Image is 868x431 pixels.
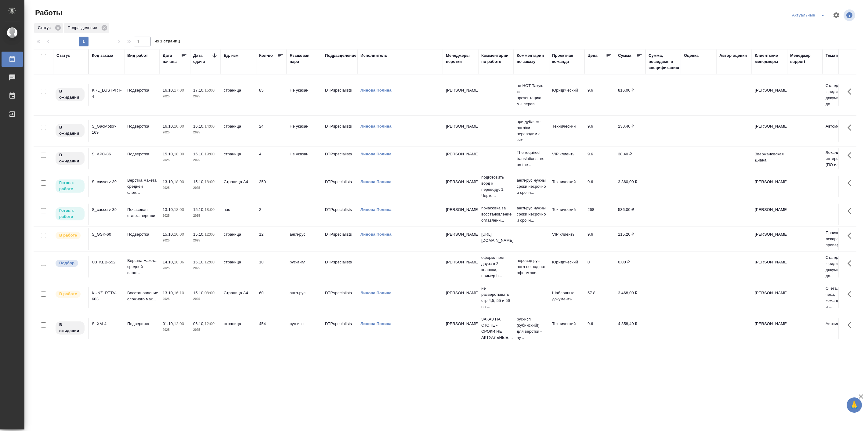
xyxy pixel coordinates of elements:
[163,53,181,65] div: Дата начала
[163,179,174,184] p: 13.10,
[325,53,356,59] div: Подразделение
[221,120,256,142] td: страница
[127,321,157,327] p: Подверстка
[584,120,615,142] td: 9.6
[615,204,646,225] td: 536,00 ₽
[174,207,184,212] p: 18:00
[826,285,855,310] p: Счета, акты, чеки, командировочные и ...
[163,232,174,237] p: 15.10,
[193,207,204,212] p: 15.10,
[92,290,121,302] div: KUNZ_RTTV-603
[174,232,184,237] p: 10:00
[844,256,859,271] button: Здесь прячутся важные кнопки
[752,148,787,169] td: Звержановская Диана
[826,83,855,107] p: Стандартные юридические документы, до...
[204,152,215,156] p: 19:00
[127,177,157,196] p: Верстка макета средней слож...
[517,119,546,143] p: при дубляже англ/кит переводим с кит ...
[552,53,581,65] div: Проектная команда
[174,179,184,184] p: 18:00
[847,397,862,413] button: 🙏
[221,228,256,250] td: страница
[193,232,204,237] p: 15.10,
[517,150,546,168] p: The required translations are on the ...
[481,205,511,223] p: почасовка за восстановление оглавлени...
[322,204,357,225] td: DTPspecialists
[290,53,319,65] div: Языковая пара
[446,231,475,237] p: [PERSON_NAME]
[193,185,218,191] p: 2025
[154,38,180,46] span: из 1 страниц
[844,287,859,302] button: Здесь прячутся важные кнопки
[193,291,204,295] p: 15.10,
[446,87,475,93] p: [PERSON_NAME]
[549,228,584,250] td: VIP клиенты
[204,88,215,92] p: 15:00
[59,180,81,192] p: Готов к работе
[221,256,256,277] td: страница
[174,260,184,264] p: 18:06
[55,179,85,193] div: Исполнитель может приступить к работе
[193,296,218,302] p: 2025
[549,120,584,142] td: Технический
[322,228,357,250] td: DTPspecialists
[204,260,215,264] p: 12:00
[844,228,859,243] button: Здесь прячутся важные кнопки
[256,84,287,106] td: 85
[68,25,99,31] p: Подразделение
[221,287,256,308] td: Страница А4
[584,256,615,277] td: 0
[55,207,85,221] div: Исполнитель может приступить к работе
[481,231,511,244] p: [URL][DOMAIN_NAME]..
[163,265,187,271] p: 2025
[127,290,157,302] p: Восстановление сложного мак...
[826,150,855,168] p: Локализация интерфейса (ПО или сайта)
[163,157,187,163] p: 2025
[193,213,218,219] p: 2025
[92,53,113,59] div: Код заказа
[92,321,121,327] div: S_XM-4
[193,327,218,333] p: 2025
[193,265,218,271] p: 2025
[549,287,584,308] td: Шаблонные документы
[360,124,392,129] a: Линова Полина
[59,208,81,220] p: Готов к работе
[826,123,855,129] p: Автомобилестроение
[163,124,174,129] p: 16.10,
[287,120,322,142] td: Не указан
[549,256,584,277] td: Юридический
[584,148,615,169] td: 9.6
[549,318,584,339] td: Технический
[127,53,148,59] div: Вид работ
[517,53,546,65] div: Комментарии по заказу
[163,152,174,156] p: 15.10,
[127,207,157,219] p: Почасовая ставка верстки
[259,53,273,59] div: Кол-во
[193,88,204,92] p: 17.10,
[360,53,387,59] div: Исполнитель
[256,256,287,277] td: 10
[826,255,855,279] p: Стандартные юридические документы, до...
[163,88,174,92] p: 16.10,
[790,53,819,65] div: Менеджер support
[360,291,392,295] a: Линова Полина
[481,255,511,279] p: оформляем двуяз в 2 колонки, пример h...
[322,176,357,197] td: DTPspecialists
[256,148,287,169] td: 4
[256,287,287,308] td: 60
[221,318,256,339] td: страница
[287,148,322,169] td: Не указан
[163,291,174,295] p: 13.10,
[163,321,174,326] p: 01.10,
[322,148,357,169] td: DTPspecialists
[584,287,615,308] td: 57.8
[322,318,357,339] td: DTPspecialists
[446,123,475,129] p: [PERSON_NAME]
[549,148,584,169] td: VIP клиенты
[481,316,511,341] p: ЗАКАЗ НА СТОПЕ - СРОКИ НЕ АКТУАЛЬНЫЕ,...
[204,291,215,295] p: 08:00
[193,129,218,136] p: 2025
[193,124,204,129] p: 16.10,
[221,176,256,197] td: Страница А4
[446,321,475,327] p: [PERSON_NAME]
